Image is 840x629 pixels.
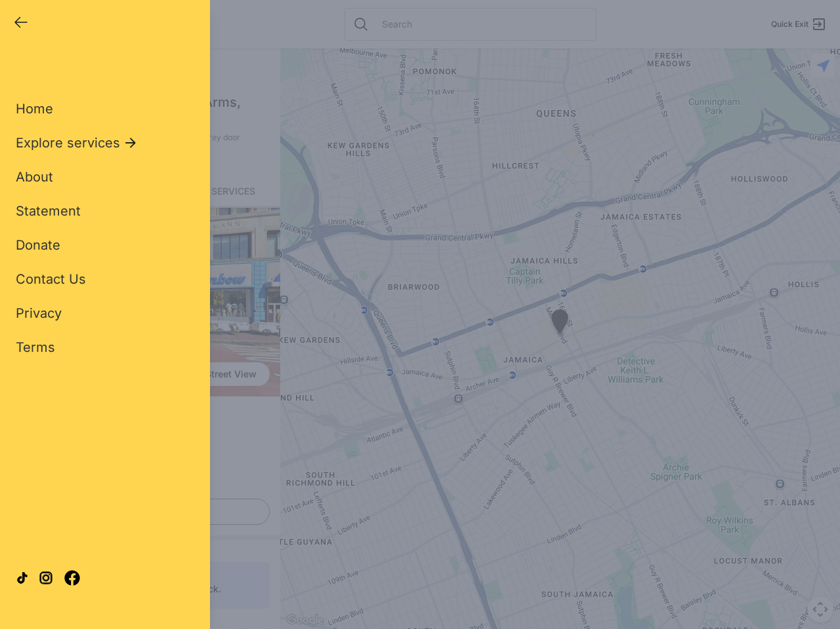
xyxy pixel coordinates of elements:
[16,304,62,322] a: Privacy
[16,338,55,356] a: Terms
[16,169,53,185] span: About
[16,100,53,118] a: Home
[16,236,60,254] a: Donate
[16,339,55,355] span: Terms
[16,202,81,220] a: Statement
[16,305,62,321] span: Privacy
[16,134,138,152] button: Explore services
[16,237,60,253] span: Donate
[16,101,53,117] span: Home
[16,168,53,186] a: About
[16,271,86,287] span: Contact Us
[16,134,120,152] span: Explore services
[16,270,86,288] a: Contact Us
[16,203,81,219] span: Statement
